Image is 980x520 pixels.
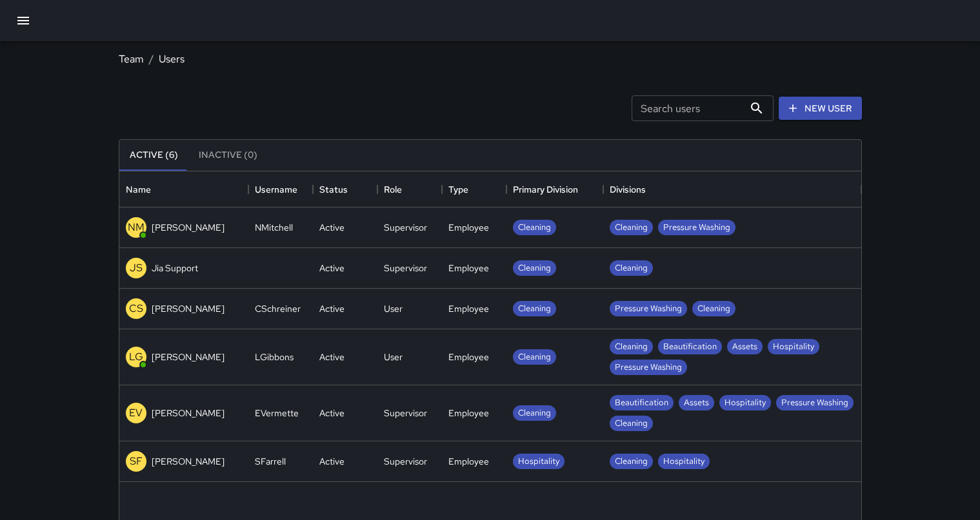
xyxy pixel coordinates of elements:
div: LGibbons [255,351,294,363]
p: [PERSON_NAME] [152,221,225,234]
span: Assets [679,397,714,409]
span: Cleaning [610,262,653,274]
span: Assets [727,341,763,353]
p: JS [130,260,143,276]
button: Active (6) [119,140,188,171]
div: Primary Division [513,171,578,207]
p: [PERSON_NAME] [152,455,225,468]
p: [PERSON_NAME] [152,302,225,315]
div: Employee [448,302,489,315]
span: Pressure Washing [610,361,687,374]
a: New User [779,97,862,120]
a: Users [159,52,185,66]
p: Jia Support [152,262,198,274]
div: Active [319,351,345,363]
div: Active [319,302,345,315]
p: EV [129,405,143,421]
div: Type [448,171,468,207]
div: Divisions [610,171,646,207]
p: NM [128,220,145,235]
span: Pressure Washing [610,303,687,315]
div: EVermette [255,407,299,419]
p: [PERSON_NAME] [152,351,225,363]
div: Type [442,171,506,207]
div: Employee [448,351,489,363]
span: Hospitality [658,456,710,468]
span: Pressure Washing [658,222,735,234]
span: Beautification [658,341,722,353]
div: Supervisor [384,455,427,468]
div: Employee [448,221,489,234]
span: Cleaning [610,222,653,234]
div: Username [255,171,297,207]
span: Cleaning [513,407,556,419]
p: [PERSON_NAME] [152,407,225,419]
div: CSchreiner [255,302,301,315]
span: Beautification [610,397,674,409]
div: Divisions [603,171,861,207]
span: Cleaning [610,418,653,430]
li: / [149,52,154,67]
span: Hospitality [719,397,771,409]
span: Cleaning [610,341,653,353]
div: User [384,351,403,363]
div: Role [384,171,402,207]
span: Cleaning [513,262,556,274]
span: Hospitality [768,341,819,353]
p: LG [129,349,143,365]
div: Active [319,455,345,468]
div: Status [319,171,348,207]
div: Supervisor [384,407,427,419]
div: Supervisor [384,262,427,274]
p: SF [130,454,143,469]
a: Team [119,52,144,66]
span: Cleaning [513,351,556,363]
span: Cleaning [692,303,735,315]
div: Supervisor [384,221,427,234]
div: Active [319,262,345,274]
div: Employee [448,407,489,419]
button: Inactive (0) [188,140,268,171]
div: Role [377,171,442,207]
div: SFarrell [255,455,286,468]
p: CS [129,301,143,316]
div: User [384,302,403,315]
div: Username [248,171,313,207]
div: Employee [448,455,489,468]
div: Primary Division [506,171,603,207]
div: Active [319,221,345,234]
div: Status [313,171,377,207]
span: Cleaning [610,456,653,468]
div: Active [319,407,345,419]
span: Pressure Washing [776,397,854,409]
span: Cleaning [513,222,556,234]
div: NMitchell [255,221,293,234]
div: Name [119,171,248,207]
div: Name [126,171,151,207]
div: Employee [448,262,489,274]
span: Hospitality [513,456,565,468]
span: Cleaning [513,303,556,315]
